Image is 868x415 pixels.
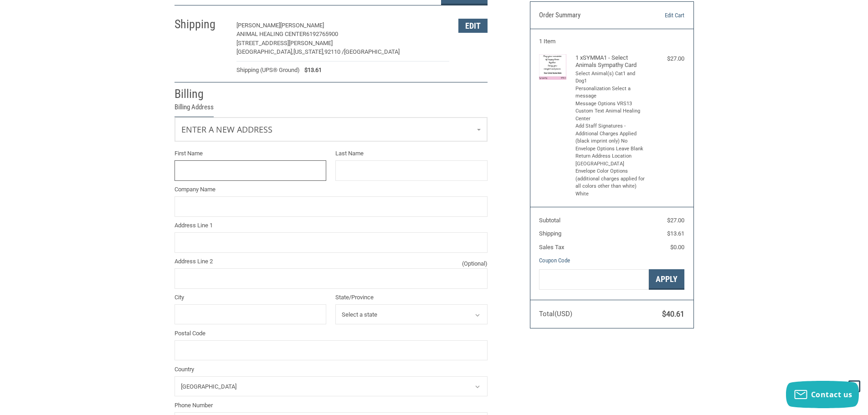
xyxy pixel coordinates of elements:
[236,22,280,29] span: [PERSON_NAME]
[324,48,344,55] span: 92110 /
[181,124,272,135] span: Enter a new address
[575,153,646,168] li: Return Address Location [GEOGRAPHIC_DATA]
[575,54,646,69] h4: 1 x SYMMA1 - Select Animals Sympathy Card
[575,145,646,153] li: Envelope Options Leave Blank
[539,244,564,251] span: Sales Tax
[648,54,684,63] div: $27.00
[786,381,859,408] button: Contact us
[175,149,327,158] label: First Name
[539,230,561,237] span: Shipping
[300,66,322,75] span: $13.61
[175,365,488,374] label: Country
[539,269,649,290] input: Gift Certificate or Coupon Code
[458,19,488,33] button: Edit
[575,168,646,198] li: Envelope Color Options (additional charges applied for all colors other than white) White
[175,102,214,117] legend: Billing Address
[575,100,646,108] li: Message Options VRS13
[175,257,488,266] label: Address Line 2
[175,87,228,102] h2: Billing
[539,257,570,264] a: Coupon Code
[575,85,646,100] li: Personalization Select a message
[575,108,646,123] li: Custom Text Animal Healing Center
[662,310,684,318] span: $40.61
[575,123,646,145] li: Add Staff Signatures - Additional Charges Applied (black imprint only) No
[539,38,684,45] h3: 1 Item
[175,401,488,410] label: Phone Number
[462,259,488,268] small: (Optional)
[236,48,293,55] span: [GEOGRAPHIC_DATA],
[667,217,684,224] span: $27.00
[175,293,327,302] label: City
[175,221,488,230] label: Address Line 1
[280,22,324,29] span: [PERSON_NAME]
[638,11,684,20] a: Edit Cart
[236,66,300,75] span: Shipping (UPS® Ground)
[539,11,638,20] h3: Order Summary
[539,310,572,318] span: Total (USD)
[649,269,684,290] button: Apply
[236,40,333,46] span: [STREET_ADDRESS][PERSON_NAME]
[344,48,400,55] span: [GEOGRAPHIC_DATA]
[670,244,684,251] span: $0.00
[175,329,488,338] label: Postal Code
[175,17,228,32] h2: Shipping
[236,31,306,37] span: Animal Healing Center
[306,31,338,37] span: 6192765900
[811,389,853,400] span: Contact us
[335,293,488,302] label: State/Province
[667,230,684,237] span: $13.61
[335,149,488,158] label: Last Name
[175,185,488,194] label: Company Name
[539,217,560,224] span: Subtotal
[293,48,324,55] span: [US_STATE],
[575,70,646,85] li: Select Animal(s) Cat1 and Dog1
[175,118,487,141] a: Enter or select a different address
